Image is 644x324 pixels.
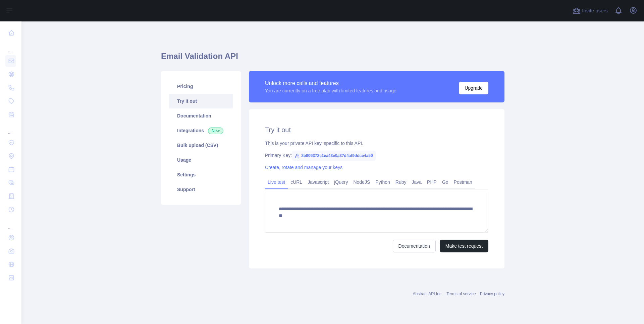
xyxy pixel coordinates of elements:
button: Upgrade [459,82,488,94]
div: ... [5,217,16,230]
a: Postman [451,177,475,187]
div: ... [5,40,16,54]
a: Usage [169,153,233,167]
a: Try it out [169,94,233,108]
a: Live test [265,177,288,187]
a: Support [169,182,233,197]
span: Invite users [582,7,608,15]
div: ... [5,122,16,135]
a: jQuery [331,177,351,187]
a: Privacy policy [480,292,504,296]
span: New [208,128,223,134]
a: Ruby [393,177,409,187]
a: Java [409,177,425,187]
a: NodeJS [351,177,373,187]
a: Abstract API Inc. [413,292,443,296]
span: 2b906372c1ea43e0a37d4af9ddce4a50 [292,151,376,161]
a: Python [373,177,393,187]
a: Terms of service [446,292,476,296]
div: This is your private API key, specific to this API. [265,140,488,147]
h1: Email Validation API [161,51,504,67]
a: Integrations New [169,123,233,138]
button: Make test request [440,240,488,252]
a: Javascript [305,177,331,187]
a: Pricing [169,79,233,94]
div: You are currently on a free plan with limited features and usage [265,87,396,94]
button: Invite users [571,5,609,16]
a: Create, rotate and manage your keys [265,165,342,170]
a: cURL [288,177,305,187]
a: Documentation [169,108,233,123]
div: Unlock more calls and features [265,79,396,87]
a: Settings [169,167,233,182]
div: Primary Key: [265,152,488,159]
a: Go [439,177,451,187]
a: PHP [424,177,439,187]
a: Bulk upload (CSV) [169,138,233,153]
a: Documentation [393,240,436,252]
h2: Try it out [265,125,488,135]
